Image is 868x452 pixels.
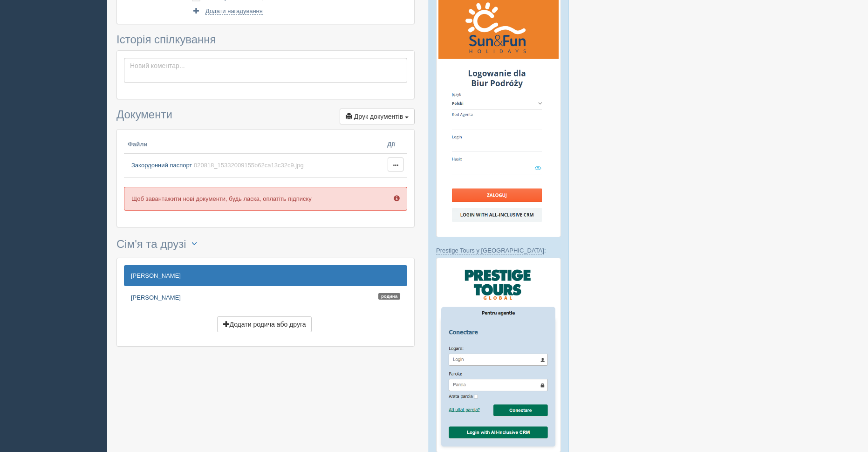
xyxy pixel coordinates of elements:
[354,113,403,120] span: Друк документів
[131,162,192,169] span: Закордонний паспорт
[383,137,407,153] th: Дії
[124,287,407,308] a: [PERSON_NAME]Родина
[194,162,304,169] span: 020818_15332009155b62ca13c32c9.jpg
[124,265,407,286] a: [PERSON_NAME]
[128,158,380,174] a: Закордонний паспорт 020818_15332009155b62ca13c32c9.jpg
[124,187,407,211] p: Щоб завантажити нові документи, будь ласка, оплатіть підписку
[116,237,415,253] h3: Сім'я та друзі
[340,109,415,124] button: Друк документів
[378,293,400,300] span: Родина
[116,109,415,124] h3: Документи
[192,7,262,15] a: Додати нагадування
[217,316,312,332] button: Додати родича або друга
[436,246,561,255] p: :
[205,7,263,15] span: Додати нагадування
[124,137,383,153] th: Файли
[116,34,415,46] h3: Історія спілкування
[436,247,544,254] a: Prestige Tours у [GEOGRAPHIC_DATA]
